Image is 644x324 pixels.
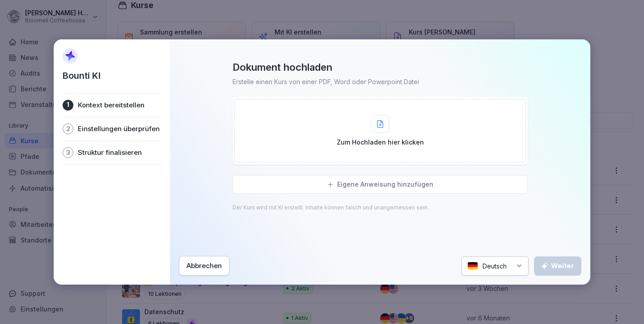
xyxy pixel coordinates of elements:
div: Deutsch [462,256,529,276]
p: Kontext bereitstellen [78,101,144,110]
p: Der Kurs wird mit KI erstellt. Inhalte können falsch und unangemessen sein. [233,205,429,211]
div: 2 [63,124,73,134]
img: de.svg [467,262,478,270]
p: Einstellungen überprüfen [78,124,160,133]
p: Zum Hochladen hier klicken [337,137,424,147]
div: Weiter [541,261,574,271]
button: Weiter [534,256,581,276]
p: Bounti KI [63,69,101,82]
div: 1 [63,100,73,111]
div: Abbrechen [186,261,222,271]
p: Erstelle einen Kurs von einer PDF, Word oder Powerpoint Datei [233,77,419,86]
p: Dokument hochladen [233,61,332,73]
div: 3 [63,147,73,158]
p: Struktur finalisieren [78,148,142,157]
img: AI Sparkle [63,48,78,64]
p: Eigene Anweisung hinzufügen [337,180,433,188]
button: Abbrechen [179,256,229,276]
